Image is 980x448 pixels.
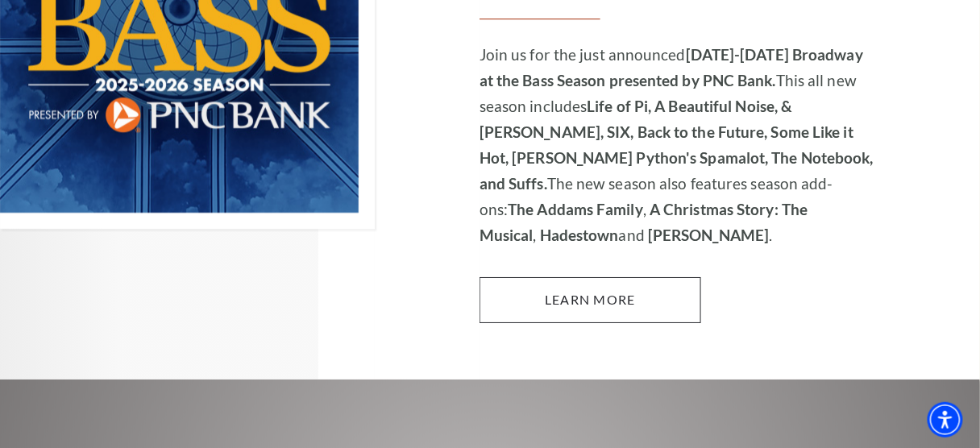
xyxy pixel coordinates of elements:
[508,200,643,218] strong: The Addams Family
[480,97,874,193] strong: Life of Pi, A Beautiful Noise, & [PERSON_NAME], SIX, Back to the Future, Some Like it Hot, [PERSO...
[648,226,769,244] strong: [PERSON_NAME]
[540,226,619,244] strong: Hadestown
[480,277,701,322] a: Learn More 2025-2026 Broadway at the Bass Season presented by PNC Bank
[480,200,808,244] strong: A Christmas Story: The Musical
[480,42,875,248] p: Join us for the just announced This all new season includes The new season also features season a...
[928,402,963,438] div: Accessibility Menu
[480,45,863,89] strong: [DATE]-[DATE] Broadway at the Bass Season presented by PNC Bank.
